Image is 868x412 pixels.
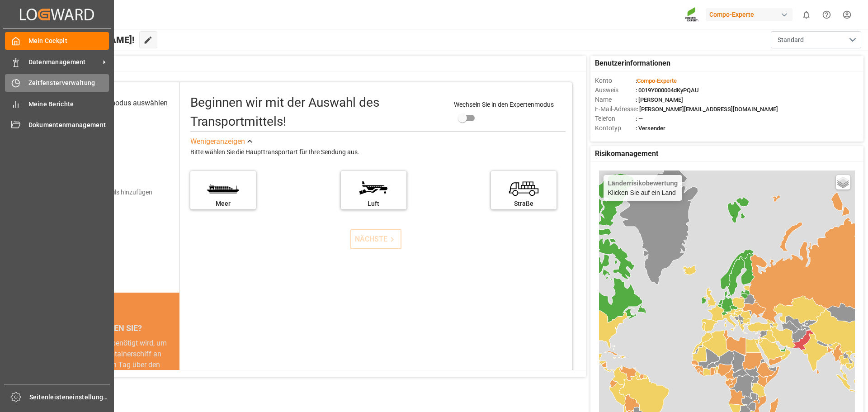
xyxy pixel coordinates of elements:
[636,87,699,94] font: : 0019Y000004dKyPQAU
[836,175,850,189] a: Ebenen
[77,189,152,196] font: Versanddetails hinzufügen
[685,7,699,23] img: Screenshot%202023-09-29%20at%2010.02.21.png_1712312052.png
[28,100,74,108] font: Meine Berichte
[368,200,379,207] font: Luft
[595,86,618,94] font: Ausweis
[778,36,804,43] font: Standard
[28,37,67,44] font: Mein Cockpit
[216,137,245,146] font: anzeigen
[595,115,615,122] font: Telefon
[190,93,445,131] div: Beginnen wir mit der Auswahl des Transportmittels!
[636,115,643,122] font: : —
[595,77,612,84] font: Konto
[28,121,106,128] font: Dokumentenmanagement
[595,149,658,158] font: Risikomanagement
[190,148,359,156] font: Bitte wählen Sie die Haupttransportart für Ihre Sendung aus.
[190,95,379,129] font: Beginnen wir mit der Auswahl des Transportmittels!
[355,235,387,243] font: NÄCHSTE
[514,200,533,207] font: Straße
[608,180,678,187] font: Länderrisikobewertung
[86,323,142,333] font: WUSSTEN SIE?
[796,5,816,25] button: 0 neue Benachrichtigungen anzeigen
[190,137,216,146] font: Weniger
[636,125,665,132] font: : Versender
[5,116,109,134] a: Dokumentenmanagement
[636,96,683,103] font: : [PERSON_NAME]
[5,74,109,92] a: Zeitfensterverwaltung
[28,79,95,86] font: Zeitfensterverwaltung
[350,229,401,249] button: NÄCHSTE
[78,99,168,107] font: Transportmodus auswählen
[28,58,86,66] font: Datenmanagement
[595,124,621,132] font: Kontotyp
[637,106,778,113] font: : [PERSON_NAME][EMAIL_ADDRESS][DOMAIN_NAME]
[771,31,861,48] button: Menü öffnen
[216,200,231,207] font: Meer
[608,189,676,196] font: Klicken Sie auf ein Land
[38,34,135,45] font: Hallo [PERSON_NAME]!
[29,393,111,401] font: Seitenleisteneinstellungen
[595,105,637,113] font: E-Mail-Adresse
[816,5,837,25] button: Hilfecenter
[5,32,109,50] a: Mein Cockpit
[5,95,109,113] a: Meine Berichte
[637,77,677,84] font: Compo-Experte
[595,59,670,67] font: Benutzerinformationen
[595,96,612,103] font: Name
[454,101,554,108] font: Wechseln Sie in den Expertenmodus
[636,77,637,84] font: :
[706,6,796,23] button: Compo-Experte
[709,11,754,18] font: Compo-Experte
